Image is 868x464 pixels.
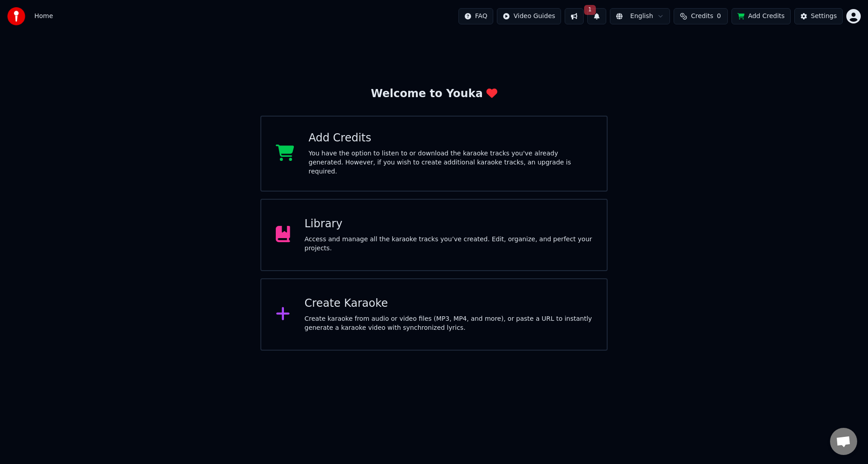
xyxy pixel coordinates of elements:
[34,12,53,21] nav: breadcrumb
[691,12,713,21] span: Credits
[674,8,728,24] button: Credits0
[731,8,791,24] button: Add Credits
[811,12,837,21] div: Settings
[309,131,593,145] div: Add Credits
[584,5,596,15] span: 1
[717,12,721,21] span: 0
[34,12,53,21] span: Home
[497,8,561,24] button: Video Guides
[305,296,593,311] div: Create Karaoke
[794,8,843,24] button: Settings
[309,149,593,176] div: You have the option to listen to or download the karaoke tracks you've already generated. However...
[830,428,857,455] div: Open chat
[305,217,593,231] div: Library
[371,87,497,101] div: Welcome to Youka
[305,314,593,333] div: Create karaoke from audio or video files (MP3, MP4, and more), or paste a URL to instantly genera...
[458,8,493,24] button: FAQ
[305,235,593,253] div: Access and manage all the karaoke tracks you’ve created. Edit, organize, and perfect your projects.
[587,8,606,24] button: 1
[7,7,25,25] img: youka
